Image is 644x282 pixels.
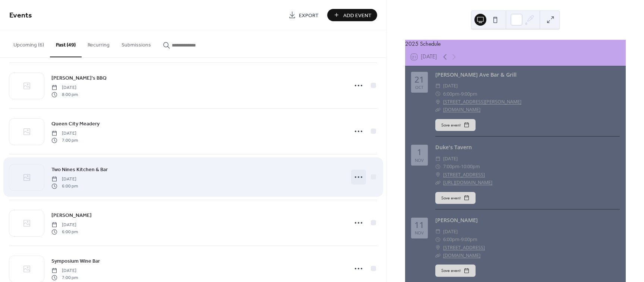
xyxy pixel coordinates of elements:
a: Queen City Meadery [51,119,100,128]
span: 6:00 pm [51,228,78,235]
div: 2025 Schedule [405,40,626,48]
button: Upcoming (6) [7,30,50,57]
span: 6:00pm [443,90,460,98]
div: ​ [435,163,441,170]
span: 9:00pm [461,90,477,98]
span: [PERSON_NAME]'s BBQ [51,74,107,82]
span: 8:00 pm [51,91,78,98]
span: Export [299,12,319,19]
button: Save event [435,192,476,204]
a: [URL][DOMAIN_NAME] [443,179,492,186]
a: [STREET_ADDRESS][PERSON_NAME] [443,98,521,106]
span: 7:00 pm [51,137,78,144]
span: 10:00pm [461,163,480,170]
span: 7:00pm [443,163,460,170]
span: [DATE] [443,82,458,90]
span: [DATE] [51,222,78,228]
a: [STREET_ADDRESS] [443,244,485,251]
span: 9:00pm [461,235,477,243]
div: Nov [415,231,424,235]
span: 6:00 pm [51,183,78,189]
span: [DATE] [51,176,78,183]
span: - [460,90,461,98]
span: Events [9,8,32,23]
button: Past (49) [50,30,82,57]
a: [DOMAIN_NAME] [443,252,480,259]
div: ​ [435,98,441,106]
div: 21 [414,76,424,84]
div: Oct [415,85,423,89]
a: [DOMAIN_NAME] [443,106,480,113]
button: Recurring [82,30,116,57]
span: [DATE] [51,267,78,274]
div: ​ [435,106,441,113]
span: 7:00 pm [51,274,78,281]
div: ​ [435,251,441,259]
span: Two Nines Kitchen & Bar [51,166,108,174]
button: Save event [435,265,476,276]
a: Duke's Tavern [435,144,472,151]
span: Add Event [343,12,372,19]
span: 6:00pm [443,235,460,243]
span: [DATE] [443,228,458,235]
a: Symposium Wine Bar [51,257,100,265]
div: ​ [435,90,441,98]
button: Add Event [327,9,377,21]
span: [DATE] [51,130,78,137]
span: [DATE] [51,84,78,91]
a: Export [283,9,324,21]
button: Submissions [116,30,157,57]
div: ​ [435,235,441,243]
div: Nov [415,158,424,162]
div: 1 [417,148,422,157]
div: ​ [435,179,441,186]
div: ​ [435,82,441,90]
span: Queen City Meadery [51,120,100,128]
a: [PERSON_NAME] [51,211,92,219]
span: - [460,235,461,243]
div: ​ [435,155,441,163]
a: [PERSON_NAME]'s BBQ [51,74,107,82]
div: ​ [435,244,441,251]
a: [STREET_ADDRESS] [443,171,485,179]
span: - [460,163,461,170]
a: [PERSON_NAME] Ave Bar & Grill [435,71,517,78]
div: ​ [435,171,441,179]
button: Save event [435,119,476,131]
a: [PERSON_NAME] [435,217,478,224]
div: ​ [435,228,441,235]
span: [DATE] [443,155,458,163]
div: 11 [414,221,424,230]
a: Two Nines Kitchen & Bar [51,165,108,174]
